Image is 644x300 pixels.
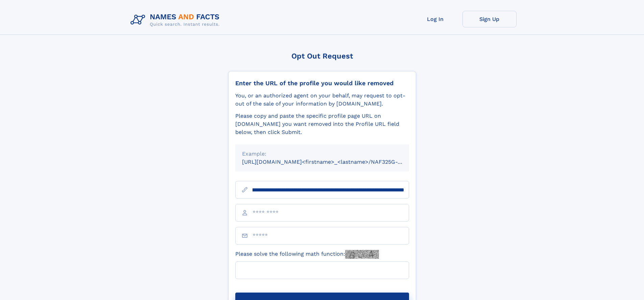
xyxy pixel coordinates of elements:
[235,92,409,108] div: You, or an authorized agent on your behalf, may request to opt-out of the sale of your informatio...
[235,250,379,259] label: Please solve the following math function:
[128,11,225,29] img: Logo Names and Facts
[242,159,422,165] small: [URL][DOMAIN_NAME]<firstname>_<lastname>/NAF325G-xxxxxxxx
[242,150,402,158] div: Example:
[235,79,409,87] div: Enter the URL of the profile you would like removed
[408,11,462,27] a: Log In
[228,52,416,60] div: Opt Out Request
[235,112,409,136] div: Please copy and paste the specific profile page URL on [DOMAIN_NAME] you want removed into the Pr...
[462,11,517,27] a: Sign Up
